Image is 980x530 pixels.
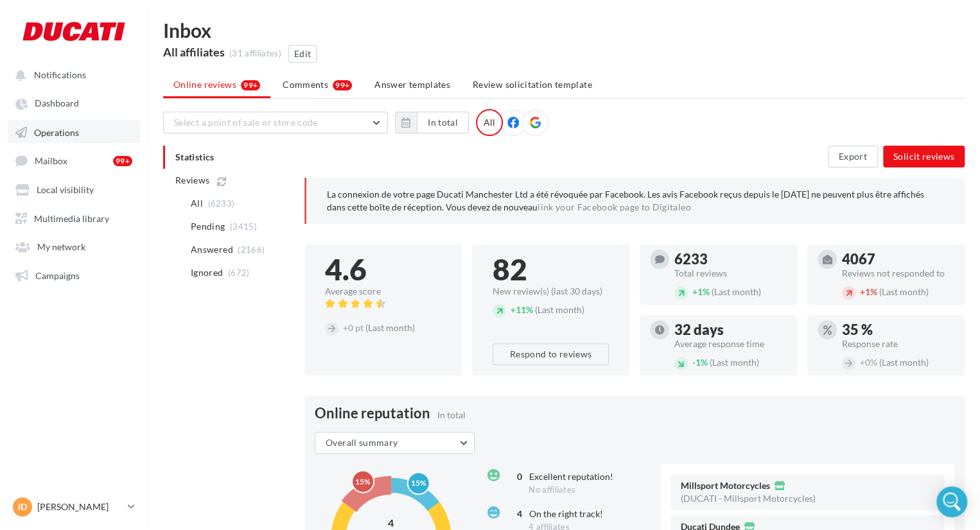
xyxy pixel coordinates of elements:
button: Respond to reviews [493,343,609,365]
span: (Last month) [535,304,584,315]
div: All [476,109,503,136]
span: + [860,286,865,297]
text: 15% [410,478,426,488]
div: All affiliates [163,46,225,58]
span: In total [437,409,466,420]
a: Multimedia library [8,206,140,229]
div: 99+ [333,80,352,90]
span: All [191,197,203,210]
a: ID [PERSON_NAME] [10,495,137,519]
div: Inbox [163,21,965,40]
span: Answer templates [374,79,450,90]
span: + [343,322,348,333]
div: Open Intercom Messenger [936,486,967,517]
span: 1% [692,357,708,368]
span: (3415) [230,221,257,232]
div: Average score [325,287,441,296]
span: Notifications [34,69,86,80]
span: Comments [283,78,328,91]
span: (Last month) [710,357,759,368]
span: Pending [191,220,225,233]
button: In total [395,112,469,133]
span: (Last month) [879,357,929,368]
span: + [511,304,516,315]
span: Dashboard [35,98,79,109]
div: Total reviews [674,269,787,278]
div: (DUCATI - Millsport Motorcycles) [681,494,816,503]
a: Campaigns [8,263,140,286]
span: Operations [34,126,79,137]
div: 4 [507,508,522,520]
div: 99+ [113,156,132,166]
span: On the right track! [529,508,603,519]
span: - [692,357,696,368]
span: (6233) [207,198,234,209]
span: + [692,286,697,297]
div: Average response time [674,339,787,348]
span: Millsport Motorcycles [681,481,770,490]
span: Reviews [175,174,209,187]
p: La connexion de votre page Ducati Manchester Ltd a été révoquée par Facebook. Les avis Facebook r... [327,188,944,214]
span: (Last month) [879,286,929,297]
p: [PERSON_NAME] [37,500,123,513]
span: Mailbox [35,155,67,166]
span: Answered [191,243,233,256]
a: My network [8,234,140,257]
span: Overall summary [326,437,398,448]
span: 0 pt [343,322,363,333]
button: Notifications [8,63,135,86]
a: Dashboard [8,91,140,114]
button: Edit [288,45,317,63]
div: 6233 [674,252,787,266]
text: 15% [355,476,371,486]
span: 11% [511,304,533,315]
div: 35 % [842,323,954,337]
button: In total [417,112,469,133]
span: Local visibility [37,184,94,195]
span: (Last month) [365,322,415,333]
span: (2166) [238,244,265,255]
div: 32 days [674,323,787,337]
span: 0% [860,357,877,368]
button: Overall summary [315,432,475,454]
div: Response rate [842,339,954,348]
span: (Last month) [712,286,761,297]
span: Campaigns [35,269,80,280]
span: No affiliates [529,484,575,495]
span: + [860,357,865,368]
span: (672) [228,268,250,278]
a: Operations [8,120,140,143]
div: Reviews not responded to [842,269,954,278]
a: Local visibility [8,177,140,200]
a: Mailbox 99+ [8,148,140,172]
span: My network [37,241,85,252]
div: 4.6 [325,255,441,284]
div: New review(s) (last 30 days) [493,287,609,296]
span: Review solicitation template [473,79,592,90]
div: 4067 [842,252,954,266]
span: Multimedia library [34,212,109,223]
button: Export [828,146,878,167]
span: 1% [692,286,710,297]
div: 0 [507,470,522,483]
button: Select a point of sale or store code [163,112,388,133]
span: Online reputation [315,406,430,420]
span: 1% [860,286,877,297]
span: ID [18,500,27,513]
div: (31 affiliates) [229,48,281,60]
div: 82 [493,255,609,284]
button: Solicit reviews [883,146,965,167]
span: Excellent reputation! [529,471,613,482]
span: Select a point of sale or store code [174,117,318,128]
a: link your Facebook page to Digitaleo [538,202,691,212]
span: Ignored [191,266,223,279]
